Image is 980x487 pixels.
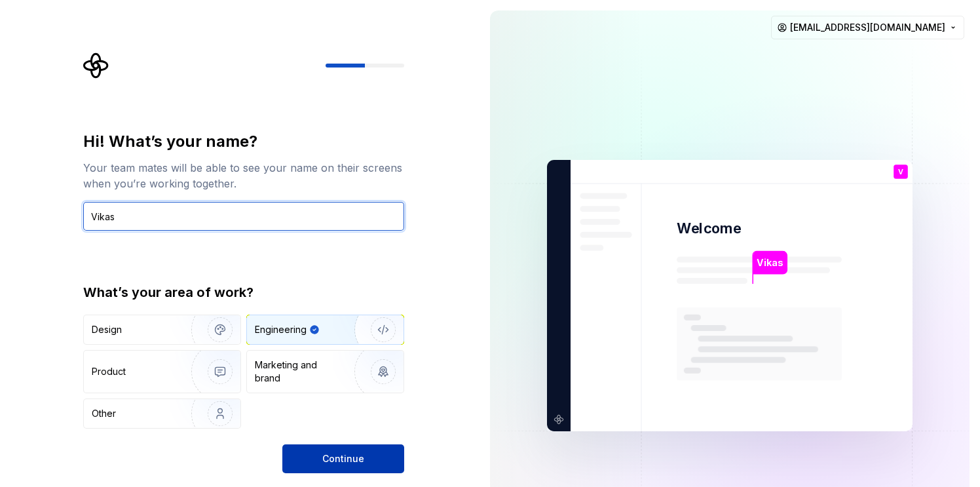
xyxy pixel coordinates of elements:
p: Vikas [757,256,783,270]
p: V [898,168,903,176]
div: Other [92,407,116,420]
input: Han Solo [83,202,404,231]
div: Your team mates will be able to see your name on their screens when you’re working together. [83,160,404,191]
span: Continue [322,452,364,465]
div: Engineering [255,323,307,336]
div: Hi! What’s your name? [83,131,404,152]
button: Continue [282,444,404,473]
div: Marketing and brand [255,359,343,385]
div: Product [92,365,126,378]
span: [EMAIL_ADDRESS][DOMAIN_NAME] [790,21,945,34]
div: What’s your area of work? [83,283,404,302]
button: [EMAIL_ADDRESS][DOMAIN_NAME] [771,16,964,39]
svg: Supernova Logo [83,52,109,79]
div: Design [92,323,122,336]
p: Welcome [677,219,741,238]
